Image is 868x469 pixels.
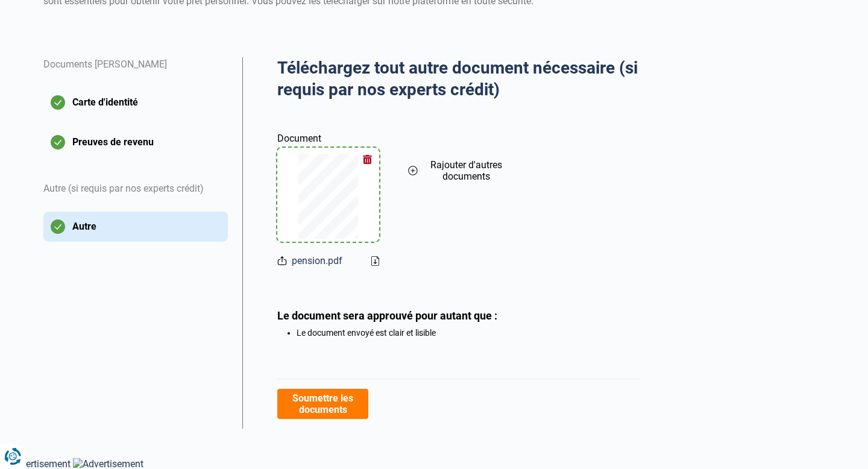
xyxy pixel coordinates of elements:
span: pension.pdf [292,254,342,268]
label: Document [277,116,379,146]
a: Download [371,256,379,266]
button: Rajouter d'autres documents [408,116,510,226]
button: Soumettre les documents [277,389,368,419]
li: Le document envoyé est clair et lisible [297,328,641,338]
span: Rajouter d'autres documents [423,159,510,182]
h2: Téléchargez tout autre document nécessaire (si requis par nos experts crédit) [277,57,641,101]
button: Carte d'identité [43,87,228,118]
div: Le document sera approuvé pour autant que : [277,309,641,322]
button: Autre [43,212,228,242]
div: Documents [PERSON_NAME] [43,57,228,87]
button: Preuves de revenu [43,127,228,157]
div: Autre (si requis par nos experts crédit) [43,167,228,212]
